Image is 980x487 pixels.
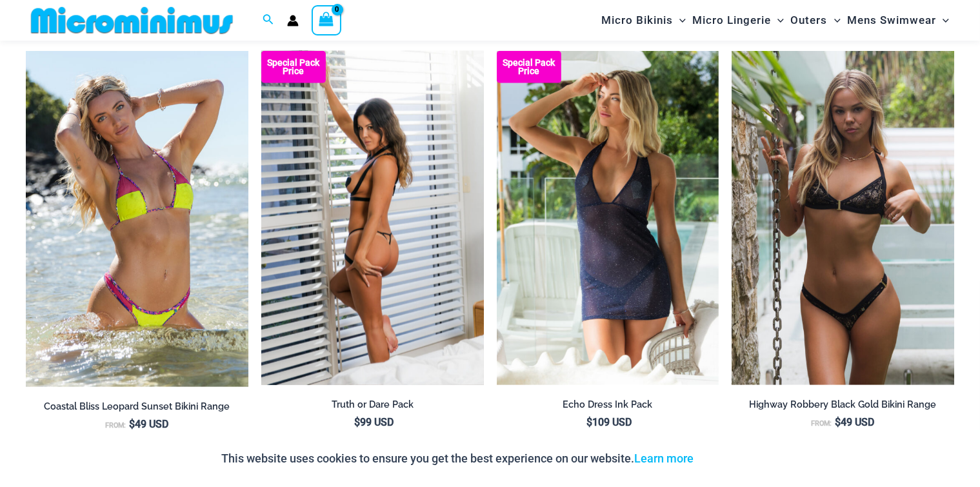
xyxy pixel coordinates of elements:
[263,12,274,28] a: Search icon link
[497,51,719,384] a: Echo Ink 5671 Dress 682 Thong 07 Echo Ink 5671 Dress 682 Thong 08Echo Ink 5671 Dress 682 Thong 08
[601,4,673,37] span: Micro Bikinis
[692,4,771,37] span: Micro Lingerie
[586,416,632,428] bdi: 109 USD
[732,399,954,411] h2: Highway Robbery Black Gold Bikini Range
[26,51,248,387] a: Coastal Bliss Leopard Sunset 3171 Tri Top 4371 Thong Bikini 06Coastal Bliss Leopard Sunset 3171 T...
[497,59,561,75] b: Special Pack Price
[497,399,719,415] a: Echo Dress Ink Pack
[129,418,135,430] span: $
[261,51,484,384] a: Truth or Dare Black 1905 Bodysuit 611 Micro 07 Truth or Dare Black 1905 Bodysuit 611 Micro 06Trut...
[26,51,248,387] img: Coastal Bliss Leopard Sunset 3171 Tri Top 4371 Thong Bikini 06
[129,418,168,430] bdi: 49 USD
[732,51,954,384] img: Highway Robbery Black Gold 359 Clip Top 439 Clip Bottom 01v2
[635,452,694,465] a: Learn more
[261,399,484,415] a: Truth or Dare Pack
[732,399,954,415] a: Highway Robbery Black Gold Bikini Range
[812,419,832,428] span: From:
[835,416,841,428] span: $
[673,4,686,37] span: Menu Toggle
[354,416,394,428] bdi: 99 USD
[791,4,828,37] span: Outers
[105,421,126,430] span: From:
[354,416,360,428] span: $
[596,2,954,39] nav: Site Navigation
[704,443,759,474] button: Accept
[844,4,952,37] a: Mens SwimwearMenu ToggleMenu Toggle
[26,401,248,413] h2: Coastal Bliss Leopard Sunset Bikini Range
[497,51,719,384] img: Echo Ink 5671 Dress 682 Thong 07
[261,59,326,75] b: Special Pack Price
[847,4,936,37] span: Mens Swimwear
[936,4,949,37] span: Menu Toggle
[689,4,787,37] a: Micro LingerieMenu ToggleMenu Toggle
[287,15,299,26] a: Account icon link
[222,449,694,468] p: This website uses cookies to ensure you get the best experience on our website.
[26,401,248,417] a: Coastal Bliss Leopard Sunset Bikini Range
[598,4,689,37] a: Micro BikinisMenu ToggleMenu Toggle
[26,6,238,35] img: MM SHOP LOGO FLAT
[828,4,841,37] span: Menu Toggle
[788,4,844,37] a: OutersMenu ToggleMenu Toggle
[312,5,341,35] a: View Shopping Cart, empty
[771,4,784,37] span: Menu Toggle
[497,399,719,411] h2: Echo Dress Ink Pack
[261,51,484,384] img: Truth or Dare Black 1905 Bodysuit 611 Micro 06
[835,416,875,428] bdi: 49 USD
[586,416,592,428] span: $
[261,399,484,411] h2: Truth or Dare Pack
[732,51,954,384] a: Highway Robbery Black Gold 359 Clip Top 439 Clip Bottom 01v2Highway Robbery Black Gold 359 Clip T...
